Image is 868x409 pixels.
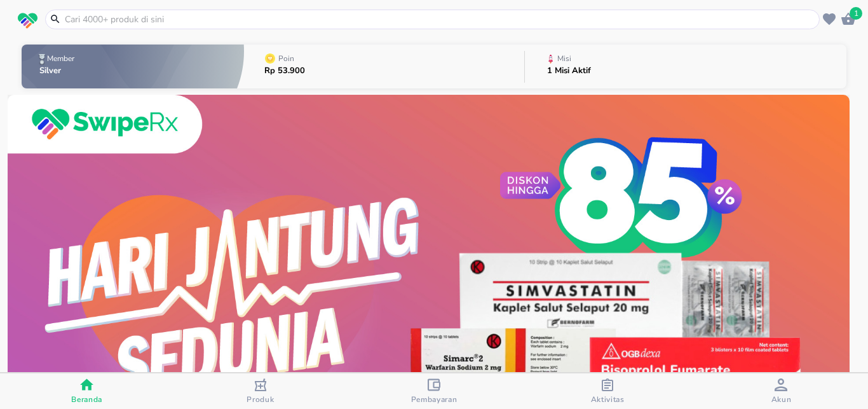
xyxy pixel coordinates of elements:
p: Misi [557,55,571,62]
p: Poin [278,55,294,62]
span: 1 [850,7,862,20]
img: logo_swiperx_s.bd005f3b.svg [18,13,37,29]
span: Pembayaran [411,394,458,405]
span: Produk [247,394,274,405]
input: Cari 4000+ produk di sini [64,13,817,26]
button: Misi1 Misi Aktif [525,41,846,92]
p: Member [47,55,74,62]
button: 1 [839,10,858,29]
button: Akun [695,373,868,409]
p: 1 Misi Aktif [547,67,591,75]
button: Pembayaran [347,373,520,409]
p: Rp 53.900 [264,67,305,75]
span: Akun [771,394,792,405]
button: Produk [173,373,347,409]
button: Aktivitas [521,373,695,409]
span: Aktivitas [591,394,625,405]
button: MemberSilver [22,41,244,92]
span: Beranda [71,394,102,405]
button: PoinRp 53.900 [244,41,524,92]
p: Silver [39,67,77,75]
